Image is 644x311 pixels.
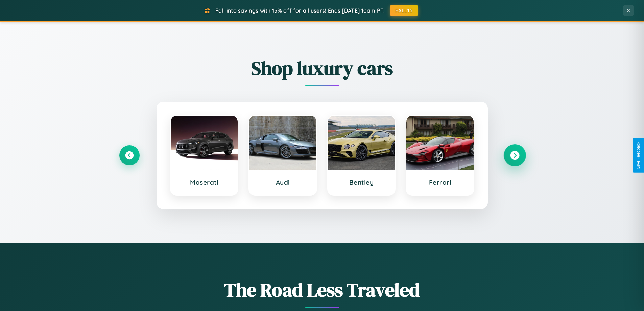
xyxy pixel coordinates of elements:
[390,5,418,16] button: FALL15
[636,142,641,169] div: Give Feedback
[256,178,310,186] h3: Audi
[119,55,525,81] h2: Shop luxury cars
[215,7,385,14] span: Fall into savings with 15% off for all users! Ends [DATE] 10am PT.
[177,178,231,186] h3: Maserati
[119,277,525,303] h1: The Road Less Traveled
[335,178,388,186] h3: Bentley
[413,178,467,186] h3: Ferrari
